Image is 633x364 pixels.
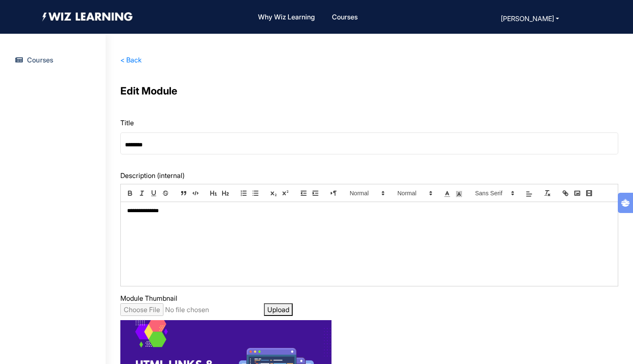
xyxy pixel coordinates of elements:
[120,56,141,64] a: < Back
[498,13,562,24] button: [PERSON_NAME]
[120,85,177,97] b: Edit Module
[329,8,361,26] a: Courses
[120,118,134,128] label: Title
[13,56,56,65] button: Courses
[120,170,185,181] label: Description (internal)
[264,303,293,316] button: Upload
[120,293,618,303] div: Module Thumbnail
[255,8,318,26] a: Why Wiz Learning
[15,56,53,64] span: Courses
